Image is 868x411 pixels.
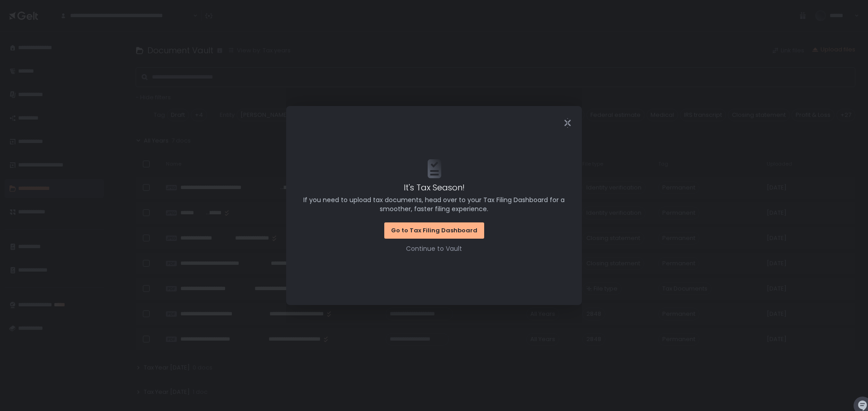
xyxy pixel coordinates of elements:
[299,195,569,213] span: If you need to upload tax documents, head over to your Tax Filing Dashboard for a smoother, faste...
[384,222,484,239] button: Go to Tax Filing Dashboard
[406,244,462,253] button: Continue to Vault
[553,118,582,128] div: Close
[404,181,465,194] span: It's Tax Season!
[391,226,477,235] div: Go to Tax Filing Dashboard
